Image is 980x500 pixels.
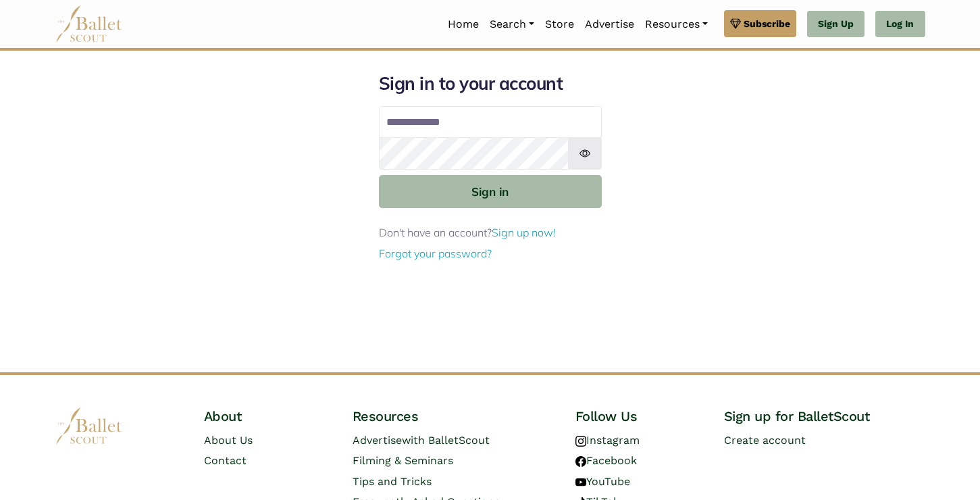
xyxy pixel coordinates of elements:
[730,16,741,31] img: gem.svg
[353,454,453,467] a: Filming & Seminars
[204,434,253,447] a: About Us
[724,407,925,425] h4: Sign up for BalletScout
[379,72,602,95] h1: Sign in to your account
[575,407,702,425] h4: Follow Us
[744,16,790,31] span: Subscribe
[575,477,586,488] img: youtube logo
[579,10,640,39] a: Advertise
[442,10,484,39] a: Home
[575,436,586,447] img: instagram logo
[55,407,123,445] img: logo
[575,454,637,467] a: Facebook
[492,226,556,239] a: Sign up now!
[379,224,602,242] p: Don't have an account?
[353,475,432,488] a: Tips and Tricks
[724,10,796,37] a: Subscribe
[353,434,490,447] a: Advertisewith BalletScout
[575,456,586,467] img: facebook logo
[353,407,554,425] h4: Resources
[875,11,925,38] a: Log In
[379,175,602,208] button: Sign in
[540,10,579,39] a: Store
[807,11,865,38] a: Sign Up
[379,247,492,260] a: Forgot your password?
[575,475,630,488] a: YouTube
[724,434,806,447] a: Create account
[204,407,331,425] h4: About
[640,10,713,39] a: Resources
[484,10,540,39] a: Search
[575,434,640,447] a: Instagram
[204,454,247,467] a: Contact
[402,434,490,447] span: with BalletScout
